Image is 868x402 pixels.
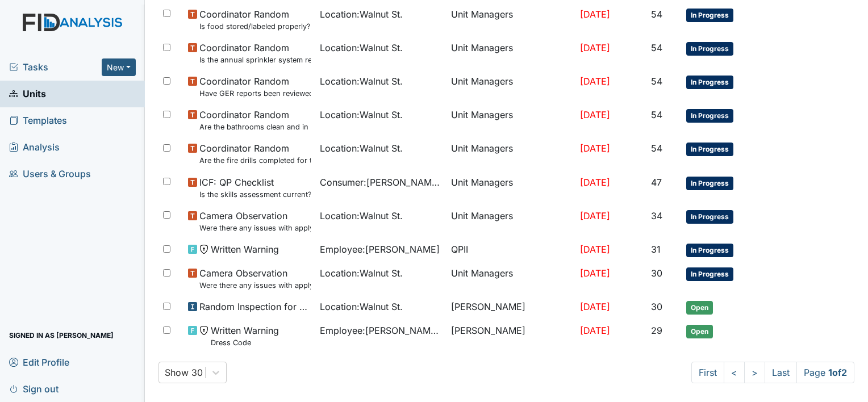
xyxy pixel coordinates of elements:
small: Is the skills assessment current? (document the date in the comment section) [199,189,310,200]
span: In Progress [686,267,733,281]
span: Location : Walnut St. [320,141,403,155]
span: Location : Walnut St. [320,74,403,88]
nav: task-pagination [691,362,854,383]
span: 54 [651,9,662,20]
span: 54 [651,76,662,87]
span: Camera Observation Were there any issues with applying topical medications? ( Starts at the top o... [199,209,310,233]
strong: 1 of 2 [828,367,847,378]
button: New [102,58,136,76]
span: [DATE] [580,143,610,154]
small: Were there any issues with applying topical medications? ( Starts at the top of MAR and works the... [199,280,310,291]
span: 54 [651,143,662,154]
td: Unit Managers [446,262,575,295]
td: Unit Managers [446,70,575,103]
span: [DATE] [580,244,610,255]
a: > [744,362,765,383]
a: Tasks [9,60,102,74]
span: Analysis [9,139,60,156]
small: Dress Code [211,337,279,348]
a: Last [765,362,797,383]
span: In Progress [686,109,733,123]
span: [DATE] [580,9,610,20]
small: Have GER reports been reviewed by managers within 72 hours of occurrence? [199,88,310,99]
span: In Progress [686,9,733,22]
span: Templates [9,112,67,129]
span: 54 [651,42,662,53]
span: Coordinator Random Is food stored/labeled properly? [199,7,310,32]
span: In Progress [686,210,733,224]
span: Location : Walnut St. [320,300,403,313]
span: In Progress [686,42,733,56]
span: Employee : [PERSON_NAME] [320,242,440,256]
small: Were there any issues with applying topical medications? ( Starts at the top of MAR and works the... [199,223,310,233]
span: Coordinator Random Are the bathrooms clean and in good repair? [199,108,310,132]
span: In Progress [686,76,733,89]
td: Unit Managers [446,137,575,170]
span: Open [686,325,713,338]
span: In Progress [686,143,733,156]
span: Written Warning Dress Code [211,324,279,348]
span: In Progress [686,177,733,190]
span: 54 [651,109,662,120]
span: [DATE] [580,267,610,279]
span: Camera Observation Were there any issues with applying topical medications? ( Starts at the top o... [199,266,310,291]
td: Unit Managers [446,36,575,70]
span: Location : Walnut St. [320,209,403,223]
span: 34 [651,210,662,221]
span: Coordinator Random Have GER reports been reviewed by managers within 72 hours of occurrence? [199,74,310,99]
span: Page [796,362,854,383]
span: Signed in as [PERSON_NAME] [9,326,114,344]
span: Consumer : [PERSON_NAME][GEOGRAPHIC_DATA] [320,175,442,189]
span: Edit Profile [9,353,69,371]
span: Open [686,301,713,315]
td: [PERSON_NAME] [446,295,575,319]
span: Location : Walnut St. [320,108,403,122]
span: ICF: QP Checklist Is the skills assessment current? (document the date in the comment section) [199,175,310,200]
span: 29 [651,325,662,336]
td: Unit Managers [446,204,575,238]
small: Is food stored/labeled properly? [199,21,310,32]
span: [DATE] [580,210,610,221]
span: [DATE] [580,325,610,336]
span: Users & Groups [9,165,91,183]
span: Written Warning [211,242,279,256]
a: First [691,362,724,383]
span: Random Inspection for Evening [199,300,310,313]
span: 30 [651,267,662,279]
span: [DATE] [580,301,610,312]
td: Unit Managers [446,103,575,137]
span: Employee : [PERSON_NAME][GEOGRAPHIC_DATA] [320,324,442,337]
span: 31 [651,244,661,255]
div: Show 30 [165,366,203,379]
td: Unit Managers [446,3,575,36]
span: Location : Walnut St. [320,41,403,55]
span: In Progress [686,244,733,257]
span: [DATE] [580,109,610,120]
a: < [724,362,745,383]
small: Are the fire drills completed for the most recent month? [199,155,310,166]
td: QPII [446,238,575,262]
span: 30 [651,301,662,312]
span: Coordinator Random Is the annual sprinkler system report current if applicable? [199,41,310,65]
span: [DATE] [580,177,610,188]
span: Coordinator Random Are the fire drills completed for the most recent month? [199,141,310,166]
span: [DATE] [580,42,610,53]
span: Location : Walnut St. [320,7,403,21]
span: Location : Walnut St. [320,266,403,280]
td: Unit Managers [446,171,575,204]
span: Units [9,85,46,103]
td: [PERSON_NAME] [446,319,575,353]
span: 47 [651,177,662,188]
small: Are the bathrooms clean and in good repair? [199,122,310,132]
span: [DATE] [580,76,610,87]
span: Sign out [9,380,59,397]
small: Is the annual sprinkler system report current if applicable? [199,55,310,65]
